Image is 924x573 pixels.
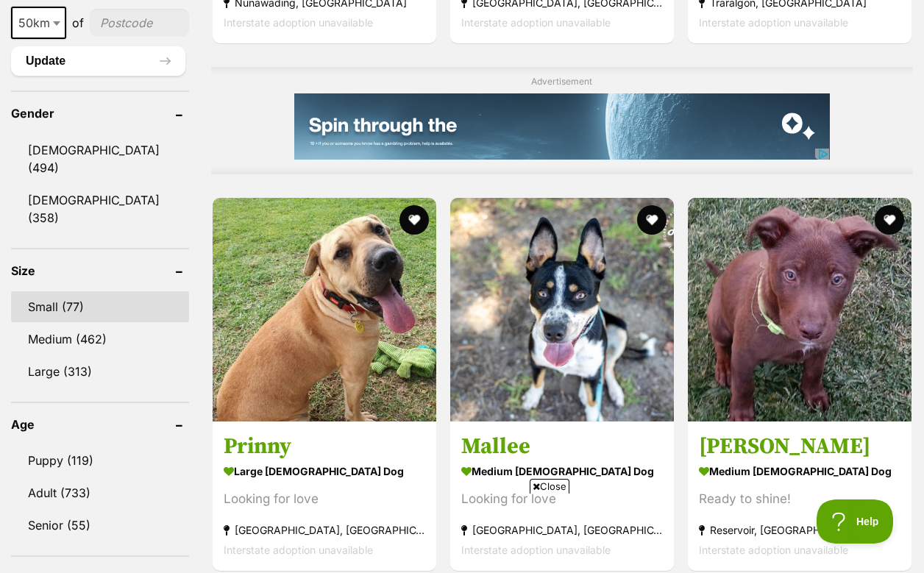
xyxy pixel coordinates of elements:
strong: medium [DEMOGRAPHIC_DATA] Dog [461,460,663,482]
h3: Mallee [461,433,663,460]
div: Looking for love [224,489,425,509]
a: Medium (462) [11,324,189,355]
img: Miertjie - Australian Kelpie Dog [688,198,911,421]
a: Large (313) [11,356,189,387]
a: [PERSON_NAME] medium [DEMOGRAPHIC_DATA] Dog Ready to shine! Reservoir, [GEOGRAPHIC_DATA] Intersta... [688,421,911,571]
span: Interstate adoption unavailable [461,16,611,29]
h3: Prinny [224,433,425,460]
span: Interstate adoption unavailable [224,16,373,29]
span: 50km [13,13,65,33]
button: favourite [399,205,429,235]
a: Puppy (119) [11,445,189,476]
header: Size [11,264,189,277]
img: Mallee - Australian Kelpie Dog [450,198,674,421]
h3: [PERSON_NAME] [699,433,900,460]
a: Senior (55) [11,510,189,541]
button: favourite [637,205,667,235]
iframe: Help Scout Beacon - Open [817,499,895,544]
span: 50km [11,7,66,39]
header: Gender [11,107,189,120]
input: postcode [90,9,189,37]
div: Advertisement [211,67,913,175]
span: Close [530,479,569,494]
div: Ready to shine! [699,489,900,509]
strong: medium [DEMOGRAPHIC_DATA] Dog [699,460,900,482]
a: [DEMOGRAPHIC_DATA] (358) [11,185,189,233]
span: Interstate adoption unavailable [699,16,848,29]
span: Interstate adoption unavailable [699,544,848,556]
span: of [72,14,84,32]
a: [DEMOGRAPHIC_DATA] (494) [11,135,189,183]
header: Age [11,418,189,431]
button: Update [11,46,185,76]
a: Adult (733) [11,477,189,508]
button: favourite [875,205,904,235]
iframe: Advertisement [194,499,730,566]
strong: large [DEMOGRAPHIC_DATA] Dog [224,460,425,482]
iframe: Advertisement [294,93,830,160]
a: Small (77) [11,291,189,322]
div: Looking for love [461,489,663,509]
img: Prinny - Shar Pei Dog [213,198,436,421]
strong: Reservoir, [GEOGRAPHIC_DATA] [699,520,900,540]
